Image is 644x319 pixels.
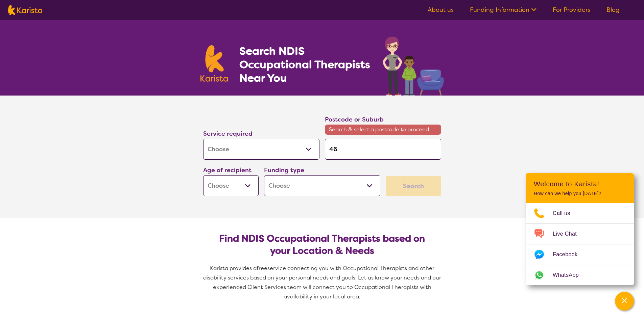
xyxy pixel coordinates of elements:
[615,292,634,311] button: Channel Menu
[553,229,585,239] span: Live Chat
[383,36,444,96] img: occupational-therapy
[553,208,578,218] span: Call us
[553,6,590,14] a: For Providers
[534,180,626,188] h2: Welcome to Karista!
[209,233,436,257] h2: Find NDIS Occupational Therapists based on your Location & Needs
[200,45,228,82] img: Karista logo
[534,191,626,196] p: How can we help you [DATE]?
[203,130,253,138] label: Service required
[8,5,42,15] img: Karista logo
[526,173,634,285] div: Channel Menu
[526,265,634,285] a: Web link opens in a new tab.
[325,115,384,124] label: Postcode or Suburb
[239,44,371,85] h1: Search NDIS Occupational Therapists Near You
[203,265,443,300] span: service connecting you with Occupational Therapists and other disability services based on your p...
[264,166,304,174] label: Funding type
[325,139,441,160] input: Type
[553,270,587,280] span: WhatsApp
[606,6,620,14] a: Blog
[203,166,252,174] label: Age of recipient
[526,203,634,285] ul: Choose channel
[210,265,257,272] span: Karista provides a
[553,249,586,260] span: Facebook
[428,6,454,14] a: About us
[257,265,267,272] span: free
[325,125,441,135] span: Search & select a postcode to proceed
[470,6,536,14] a: Funding Information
